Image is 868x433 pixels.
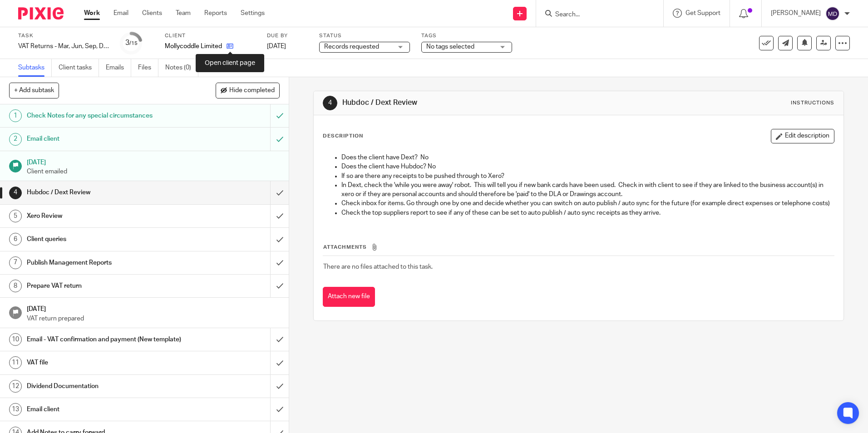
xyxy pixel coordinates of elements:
[165,32,256,39] label: Client
[323,96,337,110] div: 4
[27,356,183,369] h1: VAT file
[216,83,280,98] button: Hide completed
[18,42,109,51] div: VAT Returns - Mar, Jun, Sep, Dec
[341,208,833,217] p: Check the top suppliers report to see if any of these can be set to auto publish / auto sync rece...
[9,109,22,122] div: 1
[27,132,183,146] h1: Email client
[9,187,22,199] div: 4
[27,186,183,199] h1: Hubdoc / Dext Review
[9,133,22,146] div: 2
[27,403,183,416] h1: Email client
[267,43,286,49] span: [DATE]
[18,7,64,20] img: Pixie
[9,233,22,246] div: 6
[342,98,598,108] h1: Hubdoc / Dext Review
[771,9,821,18] p: [PERSON_NAME]
[825,6,840,21] img: svg%3E
[426,44,474,50] span: No tags selected
[9,356,22,369] div: 11
[341,199,833,208] p: Check inbox for items. Go through one by one and decide whether you can switch on auto publish / ...
[125,38,138,48] div: 3
[9,403,22,416] div: 13
[142,9,162,18] a: Clients
[27,256,183,270] h1: Publish Management Reports
[18,59,52,77] a: Subtasks
[27,156,280,167] h1: [DATE]
[323,245,367,250] span: Attachments
[176,9,191,18] a: Team
[686,10,720,16] span: Get Support
[9,380,22,393] div: 12
[84,9,100,18] a: Work
[106,59,131,77] a: Emails
[18,32,109,39] label: Task
[165,59,198,77] a: Notes (0)
[27,109,183,123] h1: Check Notes for any special circumstances
[341,181,833,199] p: In Dext, check the 'while you were away' robot. This will tell you if new bank cards have been us...
[27,302,280,314] h1: [DATE]
[554,11,636,19] input: Search
[9,256,22,269] div: 7
[323,133,363,140] p: Description
[341,153,833,162] p: Does the client have Dext? No
[27,209,183,223] h1: Xero Review
[341,162,833,171] p: Does the client have Hubdoc? No
[27,379,183,393] h1: Dividend Documentation
[113,9,128,18] a: Email
[27,232,183,246] h1: Client queries
[791,99,834,107] div: Instructions
[229,87,275,94] span: Hide completed
[27,333,183,346] h1: Email - VAT confirmation and payment (New template)
[138,59,158,77] a: Files
[129,41,138,46] small: /15
[9,280,22,292] div: 8
[9,210,22,222] div: 5
[9,333,22,346] div: 10
[241,9,265,18] a: Settings
[319,32,410,39] label: Status
[27,167,280,176] p: Client emailed
[324,44,379,50] span: Records requested
[323,287,375,307] button: Attach new file
[59,59,99,77] a: Client tasks
[341,172,833,181] p: If so are there any receipts to be pushed through to Xero?
[204,9,227,18] a: Reports
[323,264,433,270] span: There are no files attached to this task.
[27,279,183,293] h1: Prepare VAT return
[165,42,222,51] p: Mollycoddle Limited
[421,32,512,39] label: Tags
[267,32,308,39] label: Due by
[9,83,59,98] button: + Add subtask
[27,314,280,323] p: VAT return prepared
[205,59,240,77] a: Audit logs
[771,129,834,143] button: Edit description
